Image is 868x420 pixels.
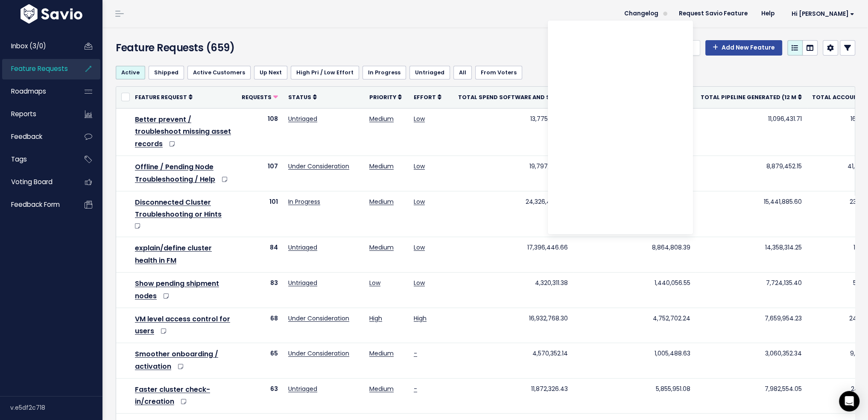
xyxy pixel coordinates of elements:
[414,243,425,252] a: Low
[237,108,283,156] td: 108
[409,66,450,79] a: Untriaged
[369,349,394,358] a: Medium
[135,279,219,301] a: Show pending shipment nodes
[11,155,27,164] span: Tags
[696,191,807,237] td: 15,441,885.60
[362,66,406,79] a: In Progress
[2,172,71,192] a: Voting Board
[2,104,71,124] a: Reports
[458,94,562,101] span: Total Spend Software and Servi
[2,36,71,56] a: Inbox (3/0)
[288,93,317,101] a: Status
[11,177,53,186] span: Voting Board
[573,308,696,343] td: 4,752,702.24
[453,66,472,79] a: All
[116,66,855,79] ul: Filter feature requests
[291,66,359,79] a: High Pri / Low Effort
[288,197,320,206] a: In Progress
[624,11,658,17] span: Changelog
[453,308,573,343] td: 16,932,768.30
[135,349,218,371] a: Smoother onboarding / activation
[369,197,394,206] a: Medium
[116,66,145,79] a: Active
[414,385,417,393] a: -
[369,385,394,393] a: Medium
[414,349,417,358] a: -
[11,200,60,209] span: Feedback form
[369,94,396,101] span: Priority
[288,115,317,123] a: Untriaged
[237,378,283,414] td: 63
[458,93,568,101] a: Total Spend Software and Servi
[237,272,283,308] td: 83
[414,93,441,101] a: Effort
[135,197,222,220] a: Disconnected Cluster Troubleshooting or Hints
[414,197,425,206] a: Low
[11,87,46,96] span: Roadmaps
[135,385,210,407] a: Faster cluster check-in/creation
[288,243,317,252] a: Untriaged
[453,378,573,414] td: 11,872,326.43
[573,237,696,273] td: 8,864,808.39
[2,59,71,79] a: Feature Requests
[453,156,573,191] td: 19,797,841.69
[369,162,394,170] a: Medium
[781,7,861,21] a: Hi [PERSON_NAME]
[237,343,283,379] td: 65
[116,40,354,56] h4: Feature Requests (659)
[705,40,782,56] a: Add New Feature
[288,94,311,101] span: Status
[573,378,696,414] td: 5,855,951.08
[2,82,71,101] a: Roadmaps
[237,156,283,191] td: 107
[696,378,807,414] td: 7,982,554.05
[453,343,573,379] td: 4,570,352.14
[369,243,394,252] a: Medium
[414,115,425,123] a: Low
[2,150,71,169] a: Tags
[10,397,102,419] div: v.e5df2c718
[475,66,522,79] a: From Voters
[135,243,212,265] a: explain/define cluster health in FM
[696,272,807,308] td: 7,724,135.40
[237,237,283,273] td: 84
[696,156,807,191] td: 8,879,452.15
[18,4,85,23] img: logo-white.9d6f32f41409.svg
[135,314,230,336] a: VM level access control for users
[2,195,71,214] a: Feedback form
[288,162,349,170] a: Under Consideration
[453,272,573,308] td: 4,320,311.38
[11,64,68,73] span: Feature Requests
[135,94,187,101] span: Feature Request
[696,108,807,156] td: 11,096,431.71
[149,66,184,79] a: Shipped
[839,391,859,411] div: Open Intercom Messenger
[754,7,781,20] a: Help
[369,314,382,323] a: High
[288,385,317,393] a: Untriaged
[696,308,807,343] td: 7,659,954.23
[288,314,349,323] a: Under Consideration
[135,162,215,184] a: Offline / Pending Node Troubleshooting / Help
[369,93,402,101] a: Priority
[288,279,317,287] a: Untriaged
[414,94,436,101] span: Effort
[369,279,380,287] a: Low
[11,41,46,50] span: Inbox (3/0)
[701,93,802,101] a: Total Pipeline Generated (12 M
[369,115,394,123] a: Medium
[237,191,283,237] td: 101
[414,314,427,323] a: High
[573,272,696,308] td: 1,440,056.55
[573,343,696,379] td: 1,005,488.63
[254,66,287,79] a: Up Next
[135,115,231,149] a: Better prevent / troubleshoot missing asset records
[242,94,272,101] span: Requests
[696,237,807,273] td: 14,358,314.25
[792,11,854,17] span: Hi [PERSON_NAME]
[696,343,807,379] td: 3,060,352.34
[11,132,42,141] span: Feedback
[242,93,278,101] a: Requests
[414,162,425,170] a: Low
[237,308,283,343] td: 68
